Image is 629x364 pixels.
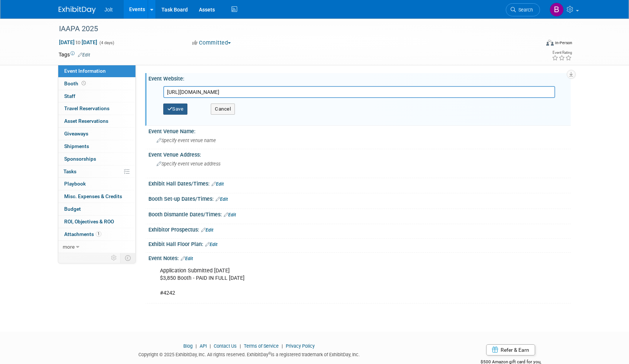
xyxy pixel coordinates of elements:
[157,138,216,143] span: Specify event venue name
[96,231,101,237] span: 1
[200,343,207,349] a: API
[58,78,135,90] a: Booth
[58,228,135,240] a: Attachments1
[148,126,571,135] div: Event Venue Name:
[56,22,529,36] div: IAAPA 2025
[78,52,90,58] a: Edit
[555,40,572,46] div: In-Person
[58,115,135,127] a: Asset Reservations
[64,193,122,199] span: Misc. Expenses & Credits
[105,7,113,13] span: Jolt
[58,165,135,178] a: Tasks
[108,253,121,263] td: Personalize Event Tab Strip
[58,90,135,102] a: Staff
[208,343,213,349] span: |
[64,156,96,162] span: Sponsorships
[64,81,87,86] span: Booth
[552,51,572,55] div: Event Rating
[163,86,555,98] input: Enter URL
[64,181,86,187] span: Playbook
[64,68,106,74] span: Event Information
[59,6,96,14] img: ExhibitDay
[80,81,87,86] span: Booth not reserved yet
[148,193,571,203] div: Booth Set-up Dates/Times:
[214,343,237,349] a: Contact Us
[58,178,135,190] a: Playbook
[286,343,315,349] a: Privacy Policy
[148,209,571,219] div: Booth Dismantle Dates/Times:
[211,104,235,115] button: Cancel
[58,140,135,153] a: Shipments
[486,344,535,355] a: Refer & Earn
[64,231,101,237] span: Attachments
[516,7,533,13] span: Search
[63,168,76,174] span: Tasks
[58,241,135,253] a: more
[212,181,224,187] a: Edit
[190,39,234,47] button: Committed
[59,350,440,358] div: Copyright © 2025 ExhibitDay, Inc. All rights reserved. ExhibitDay is a registered trademark of Ex...
[58,203,135,215] a: Budget
[64,206,81,212] span: Budget
[64,105,109,111] span: Travel Reservations
[58,128,135,140] a: Giveaways
[550,3,564,17] img: Brooke Valderrama
[148,224,571,234] div: Exhibitor Prospectus:
[64,131,88,137] span: Giveaways
[268,351,271,355] sup: ®
[148,73,571,82] div: Event Website:
[120,253,135,263] td: Toggle Event Tabs
[59,51,90,58] td: Tags
[205,242,217,247] a: Edit
[59,39,98,46] span: [DATE] [DATE]
[64,143,89,149] span: Shipments
[75,39,82,45] span: to
[181,256,193,261] a: Edit
[157,161,220,167] span: Specify event venue address
[148,178,571,188] div: Exhibit Hall Dates/Times:
[163,104,188,115] button: Save
[194,343,199,349] span: |
[148,149,571,158] div: Event Venue Address:
[58,190,135,203] a: Misc. Expenses & Credits
[216,197,228,202] a: Edit
[58,102,135,115] a: Travel Reservations
[496,39,573,50] div: Event Format
[183,343,193,349] a: Blog
[58,216,135,228] a: ROI, Objectives & ROO
[238,343,243,349] span: |
[506,3,540,16] a: Search
[64,93,75,99] span: Staff
[280,343,285,349] span: |
[546,40,554,46] img: Format-Inperson.png
[201,227,213,233] a: Edit
[64,118,108,124] span: Asset Reservations
[58,65,135,77] a: Event Information
[224,212,236,217] a: Edit
[64,219,114,224] span: ROI, Objectives & ROO
[99,40,114,45] span: (4 days)
[63,244,75,250] span: more
[148,239,571,248] div: Exhibit Hall Floor Plan:
[244,343,279,349] a: Terms of Service
[58,153,135,165] a: Sponsorships
[155,263,489,301] div: Application Submitted [DATE] $3,850 Booth - PAID IN FULL [DATE] #4242
[148,253,571,262] div: Event Notes:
